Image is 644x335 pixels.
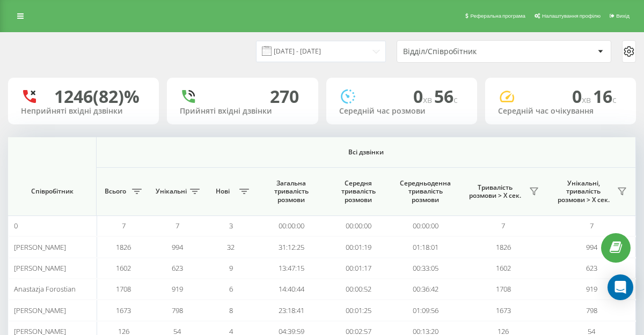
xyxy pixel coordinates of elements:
td: 14:40:44 [258,279,325,300]
span: 0 [413,85,434,108]
span: 798 [172,306,183,315]
span: 16 [593,85,617,108]
td: 00:01:19 [325,236,392,257]
td: 00:01:25 [325,300,392,321]
div: Open Intercom Messenger [608,274,633,300]
td: 23:18:41 [258,300,325,321]
span: Загальна тривалість розмови [266,179,317,204]
span: 9 [229,263,233,273]
span: 56 [434,85,458,108]
span: Співробітник [17,187,87,196]
span: 994 [586,242,597,252]
div: Неприйняті вхідні дзвінки [21,107,146,116]
div: Середній час розмови [339,107,464,116]
span: Всі дзвінки [128,148,604,157]
span: Всього [102,187,129,196]
span: 7 [122,221,126,230]
div: 270 [270,86,299,107]
span: 1673 [116,306,131,315]
span: 798 [586,306,597,315]
span: 1826 [496,242,511,252]
span: 7 [590,221,594,230]
span: 919 [586,284,597,294]
span: 6 [229,284,233,294]
div: Відділ/Співробітник [403,47,531,56]
td: 01:09:56 [392,300,459,321]
span: 0 [572,85,593,108]
span: [PERSON_NAME] [14,263,66,273]
span: Anastazja Forostian [14,284,76,294]
span: 994 [172,242,183,252]
span: 1602 [496,263,511,273]
span: 7 [501,221,505,230]
span: Середня тривалість розмови [333,179,384,204]
span: 7 [175,221,179,230]
span: Тривалість розмови > Х сек. [464,183,526,200]
span: Реферальна програма [470,13,525,19]
td: 31:12:25 [258,236,325,257]
span: [PERSON_NAME] [14,242,66,252]
span: 1708 [116,284,131,294]
td: 00:01:17 [325,258,392,279]
span: хв [582,94,593,106]
td: 00:00:00 [392,215,459,236]
span: c [453,94,458,106]
span: 1602 [116,263,131,273]
span: 1826 [116,242,131,252]
td: 00:00:00 [258,215,325,236]
span: [PERSON_NAME] [14,306,66,315]
div: Середній час очікування [498,107,623,116]
span: c [612,94,617,106]
span: 1708 [496,284,511,294]
span: 32 [227,242,235,252]
span: 3 [229,221,233,230]
span: 1673 [496,306,511,315]
span: 0 [14,221,18,230]
span: Вихід [616,13,630,19]
div: Прийняті вхідні дзвінки [180,107,305,116]
span: Нові [209,187,236,196]
td: 13:47:15 [258,258,325,279]
div: 1246 (82)% [54,86,140,107]
span: 919 [172,284,183,294]
td: 00:00:52 [325,279,392,300]
span: Унікальні [156,187,187,196]
span: хв [423,94,434,106]
span: Середньоденна тривалість розмови [400,179,451,204]
span: 623 [172,263,183,273]
td: 00:33:05 [392,258,459,279]
span: Унікальні, тривалість розмови > Х сек. [553,179,614,204]
span: 623 [586,263,597,273]
td: 00:00:00 [325,215,392,236]
span: Налаштування профілю [542,13,601,19]
span: 8 [229,306,233,315]
td: 01:18:01 [392,236,459,257]
td: 00:36:42 [392,279,459,300]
